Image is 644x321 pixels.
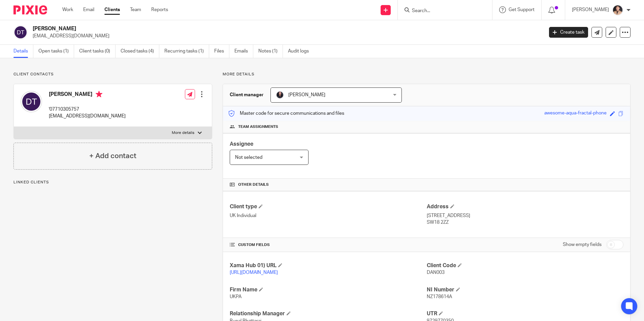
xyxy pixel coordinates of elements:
a: Client tasks (0) [79,45,116,58]
a: Work [62,6,73,13]
p: '07710305757 [49,106,126,113]
a: Create task [549,27,588,38]
p: Linked clients [13,180,212,185]
h2: [PERSON_NAME] [33,25,438,32]
h4: UTR [427,310,623,317]
a: Team [130,6,141,13]
a: Open tasks (1) [38,45,74,58]
h4: Firm Name [230,286,426,293]
a: Emails [234,45,253,58]
input: Search [411,8,472,14]
p: [EMAIL_ADDRESS][DOMAIN_NAME] [49,113,126,119]
h4: + Add contact [89,151,136,161]
span: DAN003 [427,270,445,275]
a: Notes (1) [258,45,283,58]
label: Show empty fields [563,241,602,248]
span: Get Support [509,7,535,12]
p: [EMAIL_ADDRESS][DOMAIN_NAME] [33,33,539,39]
p: More details [172,130,194,136]
img: svg%3E [13,25,28,39]
a: Files [214,45,229,58]
p: Client contacts [13,72,212,77]
a: Email [83,6,94,13]
span: UKPA [230,294,241,299]
img: MicrosoftTeams-image.jfif [276,91,284,99]
h4: [PERSON_NAME] [49,91,126,99]
img: Pixie [13,5,47,14]
h4: Xama Hub 01) URL [230,262,426,269]
span: Other details [238,182,269,187]
img: svg%3E [21,91,42,112]
div: awesome-aqua-fractal-phone [544,110,607,117]
h4: Address [427,203,623,210]
p: UK Individual [230,212,426,219]
a: Recurring tasks (1) [164,45,209,58]
a: Clients [104,6,120,13]
span: [PERSON_NAME] [288,93,325,97]
span: Not selected [235,155,262,160]
p: SW18 2ZZ [427,219,623,226]
span: Team assignments [238,124,278,130]
a: [URL][DOMAIN_NAME] [230,270,278,275]
h4: CUSTOM FIELDS [230,242,426,248]
span: NZ178614A [427,294,452,299]
a: Closed tasks (4) [121,45,159,58]
h4: Client Code [427,262,623,269]
img: Nikhil%20(2).jpg [612,5,623,15]
h4: Relationship Manager [230,310,426,317]
p: [PERSON_NAME] [572,6,609,13]
span: Assignee [230,141,253,147]
h4: NI Number [427,286,623,293]
a: Audit logs [288,45,314,58]
p: More details [223,72,631,77]
a: Reports [151,6,168,13]
i: Primary [96,91,102,98]
p: Master code for secure communications and files [228,110,344,117]
h4: Client type [230,203,426,210]
h3: Client manager [230,92,264,98]
a: Details [13,45,33,58]
p: [STREET_ADDRESS] [427,212,623,219]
